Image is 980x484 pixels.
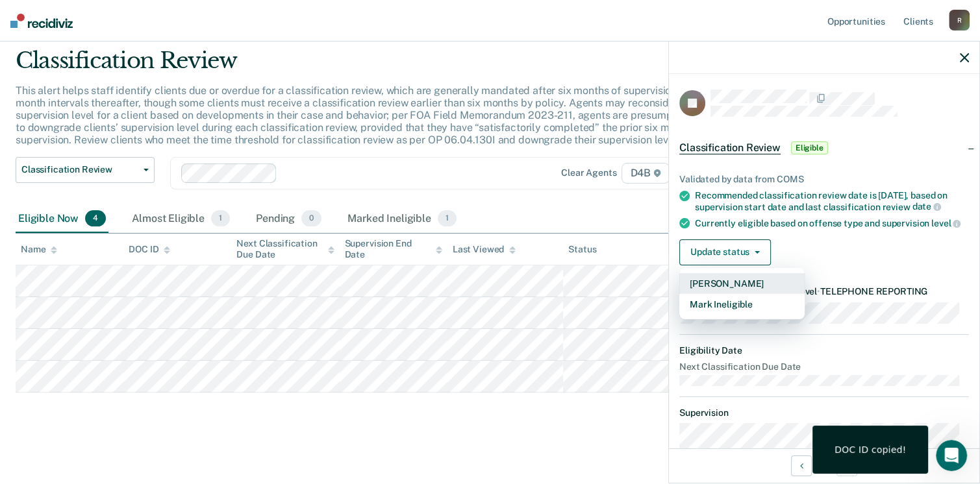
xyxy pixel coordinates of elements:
[669,127,979,169] div: Classification ReviewEligible
[817,286,820,296] span: •
[21,244,57,255] div: Name
[253,205,324,234] div: Pending
[931,218,961,228] span: level
[129,205,232,234] div: Almost Eligible
[679,174,969,185] div: Validated by data from COMS
[791,141,828,154] span: Eligible
[568,244,596,255] div: Status
[936,440,967,471] iframe: Intercom live chat
[679,286,969,297] dt: Recommended Supervision Level TELEPHONE REPORTING
[679,141,781,154] span: Classification Review
[85,210,106,227] span: 4
[345,238,442,260] div: Supervision End Date
[16,84,741,147] p: This alert helps staff identify clients due or overdue for a classification review, which are gen...
[669,448,979,483] div: 5 / 5
[835,444,906,455] div: DOC ID copied!
[21,164,138,175] span: Classification Review
[16,205,108,234] div: Eligible Now
[129,244,170,255] div: DOC ID
[561,167,616,178] div: Clear agents
[679,361,969,372] dt: Next Classification Due Date
[679,345,969,356] dt: Eligibility Date
[10,14,73,28] img: Recidiviz
[622,163,669,184] span: D4B
[679,273,805,294] button: [PERSON_NAME]
[211,210,230,227] span: 1
[695,217,969,229] div: Currently eligible based on offense type and supervision
[679,407,969,418] dt: Supervision
[679,294,805,315] button: Mark Ineligible
[679,239,771,265] button: Update status
[236,238,334,260] div: Next Classification Due Date
[453,244,516,255] div: Last Viewed
[16,47,751,84] div: Classification Review
[949,10,970,30] div: R
[301,210,321,227] span: 0
[791,455,812,476] button: Previous Opportunity
[438,210,457,227] span: 1
[695,190,969,212] div: Recommended classification review date is [DATE], based on supervision start date and last classi...
[912,201,940,212] span: date
[345,205,459,234] div: Marked Ineligible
